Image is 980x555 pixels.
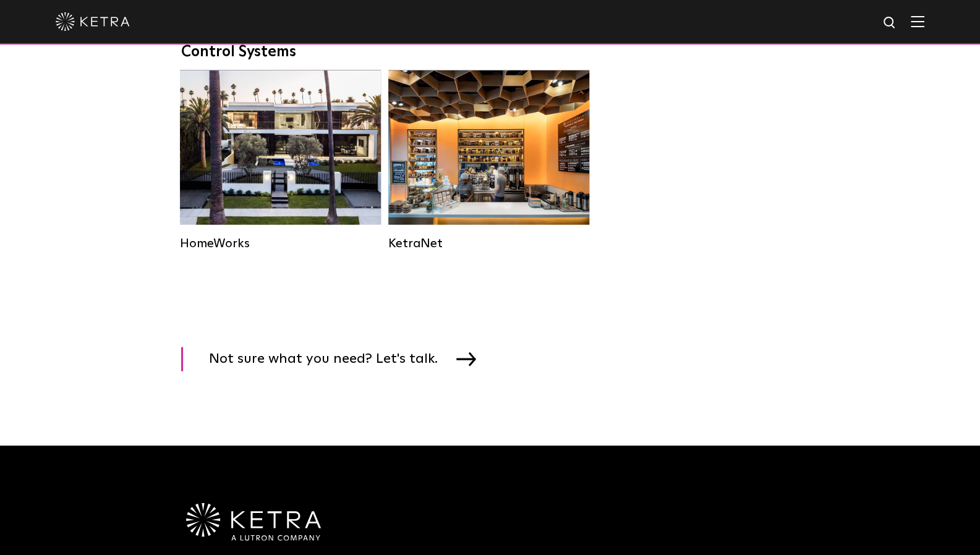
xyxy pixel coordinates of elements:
[388,70,589,255] a: KetraNet Legacy System
[456,352,476,366] img: arrow
[186,503,321,541] img: Ketra-aLutronCo_White_RGB
[56,12,130,31] img: ketra-logo-2019-white
[388,236,589,251] div: KetraNet
[911,15,924,27] img: Hamburger%20Nav.svg
[180,236,381,251] div: HomeWorks
[180,70,381,255] a: HomeWorks Residential Solution
[209,347,456,371] span: Not sure what you need? Let's talk.
[181,43,799,61] div: Control Systems
[882,15,898,31] img: search icon
[181,347,492,371] a: Not sure what you need? Let's talk.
